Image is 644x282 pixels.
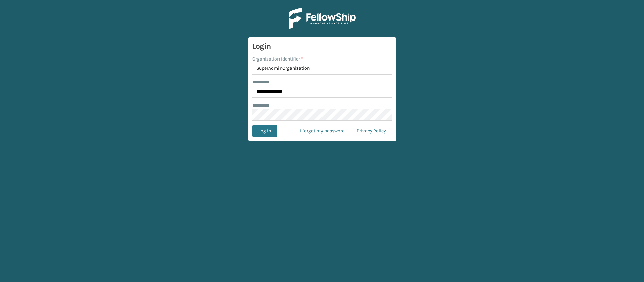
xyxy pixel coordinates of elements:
button: Log In [252,125,277,137]
h3: Login [252,41,392,51]
a: Privacy Policy [351,125,392,137]
a: I forgot my password [294,125,351,137]
img: Logo [289,8,356,29]
label: Organization Identifier [252,55,303,63]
